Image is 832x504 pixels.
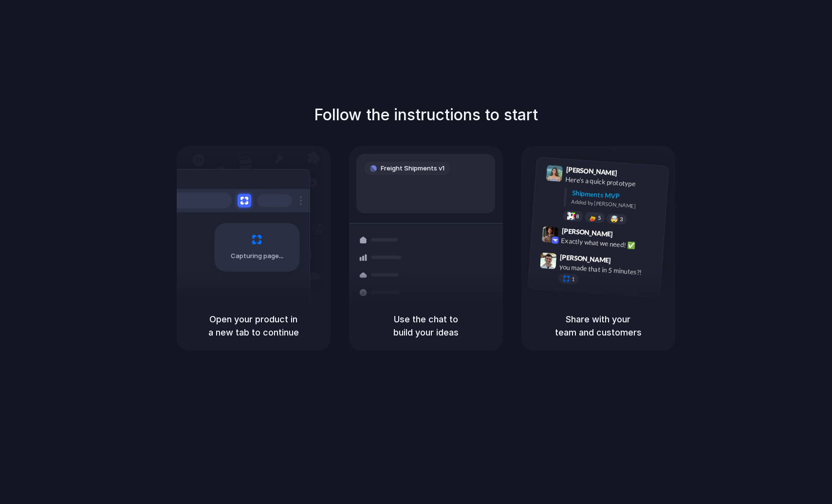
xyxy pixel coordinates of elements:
span: [PERSON_NAME] [559,251,611,265]
div: Shipments MVP [572,187,662,204]
div: you made that in 5 minutes?! [559,261,656,278]
span: Freight Shipments v1 [381,164,444,173]
div: Here's a quick prototype [565,174,662,190]
span: [PERSON_NAME] [561,225,613,239]
span: 1 [571,277,574,282]
span: 3 [619,217,623,222]
div: Exactly what we need! ✅ [561,235,658,252]
h1: Follow the instructions to start [314,103,538,127]
span: [PERSON_NAME] [566,164,617,178]
span: 8 [575,213,579,219]
div: 🤯 [610,215,618,223]
h5: Use the chat to build your ideas [361,313,491,339]
h5: Share with your team and customers [533,313,664,339]
span: 5 [597,215,601,220]
span: 9:41 AM [620,168,640,180]
span: 9:47 AM [614,256,634,268]
div: Added by [PERSON_NAME] [571,198,661,212]
span: 9:42 AM [615,230,635,242]
h5: Open your product in a new tab to continue [188,313,319,339]
span: Capturing page [231,251,285,261]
